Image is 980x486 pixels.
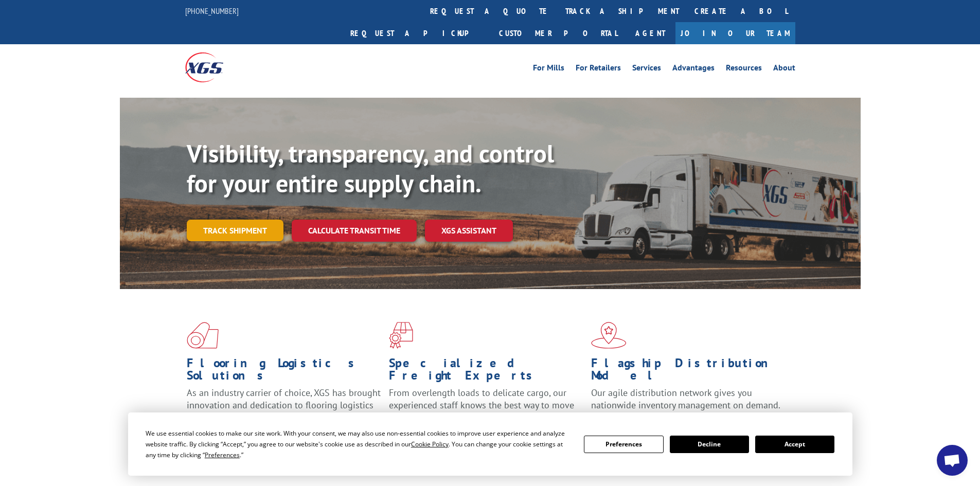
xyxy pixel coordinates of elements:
a: XGS ASSISTANT [425,220,513,242]
a: Join Our Team [675,22,795,44]
span: As an industry carrier of choice, XGS has brought innovation and dedication to flooring logistics... [187,387,381,423]
a: Track shipment [187,220,283,241]
button: Decline [670,436,749,453]
a: Resources [726,64,762,75]
img: xgs-icon-total-supply-chain-intelligence-red [187,322,219,349]
a: About [773,64,795,75]
h1: Specialized Freight Experts [389,357,583,387]
div: We use essential cookies to make our site work. With your consent, we may also use non-essential ... [146,428,572,460]
div: Open chat [937,445,968,476]
span: Cookie Policy [411,440,449,448]
a: Customer Portal [491,22,625,44]
img: xgs-icon-flagship-distribution-model-red [591,322,627,349]
a: For Retailers [576,64,621,75]
a: Calculate transit time [292,220,417,242]
img: xgs-icon-focused-on-flooring-red [389,322,413,349]
h1: Flagship Distribution Model [591,357,786,387]
b: Visibility, transparency, and control for your entire supply chain. [187,137,554,199]
span: Our agile distribution network gives you nationwide inventory management on demand. [591,387,780,411]
h1: Flooring Logistics Solutions [187,357,381,387]
a: Services [632,64,661,75]
a: Advantages [672,64,715,75]
span: Preferences [205,451,240,459]
div: Cookie Consent Prompt [128,412,852,476]
button: Accept [755,436,834,453]
a: For Mills [533,64,564,75]
a: [PHONE_NUMBER] [185,6,239,16]
p: From overlength loads to delicate cargo, our experienced staff knows the best way to move your fr... [389,387,583,433]
a: Agent [625,22,675,44]
a: Request a pickup [343,22,491,44]
button: Preferences [584,436,663,453]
